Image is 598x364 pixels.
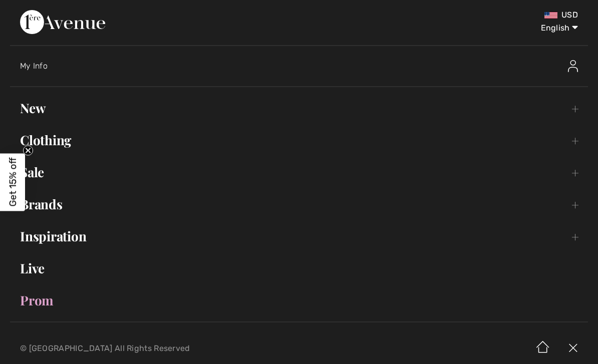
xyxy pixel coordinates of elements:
a: Sale [10,161,588,183]
a: Prom [10,289,588,311]
p: © [GEOGRAPHIC_DATA] All Rights Reserved [20,345,352,352]
img: My Info [568,60,578,72]
a: Live [10,257,588,279]
a: My InfoMy Info [20,50,588,82]
a: Brands [10,193,588,215]
a: Inspiration [10,225,588,247]
span: Get 15% off [7,158,19,207]
img: Home [528,333,558,364]
span: My Info [20,61,48,71]
a: New [10,97,588,119]
div: USD [352,10,578,20]
button: Close teaser [23,145,33,155]
a: Clothing [10,129,588,151]
img: 1ère Avenue [20,10,105,34]
img: X [558,333,588,364]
